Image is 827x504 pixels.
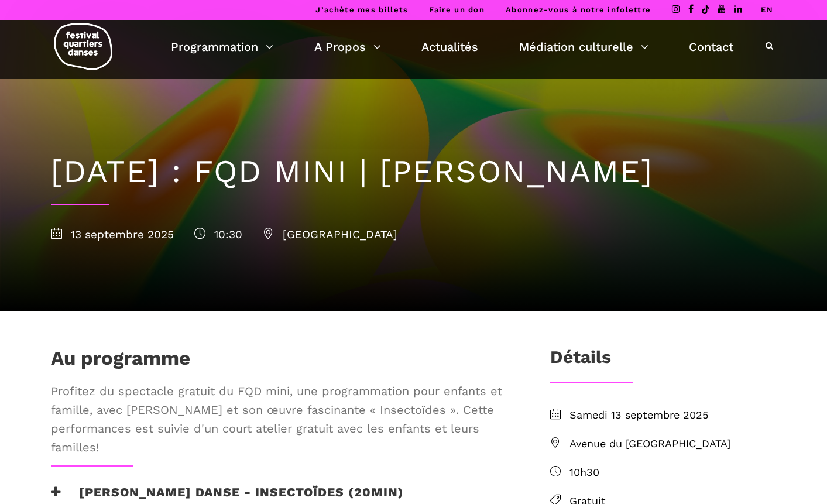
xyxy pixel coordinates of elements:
[171,37,273,57] a: Programmation
[569,407,777,424] span: Samedi 13 septembre 2025
[761,5,773,14] a: EN
[315,5,408,14] a: J’achète mes billets
[314,37,381,57] a: A Propos
[54,23,112,70] img: logo-fqd-med
[51,228,174,241] span: 13 septembre 2025
[429,5,485,14] a: Faire un don
[51,153,777,191] h1: [DATE] : FQD MINI | [PERSON_NAME]
[569,464,777,481] span: 10h30
[51,382,512,457] span: Profitez du spectacle gratuit du FQD mini, une programmation pour enfants et famille, avec [PERSO...
[569,436,777,452] span: Avenue du [GEOGRAPHIC_DATA]
[51,347,190,376] h1: Au programme
[263,228,397,241] span: [GEOGRAPHIC_DATA]
[519,37,648,57] a: Médiation culturelle
[421,37,478,57] a: Actualités
[550,347,611,376] h3: Détails
[689,37,733,57] a: Contact
[194,228,242,241] span: 10:30
[506,5,651,14] a: Abonnez-vous à notre infolettre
